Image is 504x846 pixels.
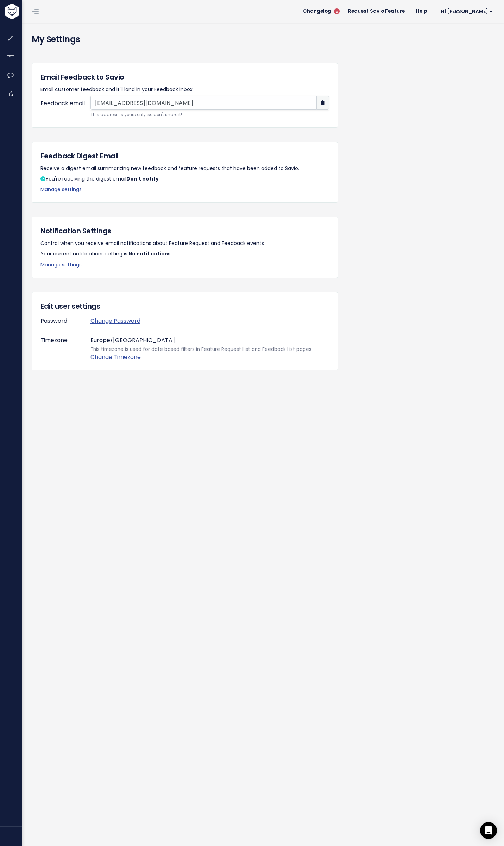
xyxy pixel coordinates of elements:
[90,353,141,361] a: Change Timezone
[40,72,329,82] h5: Email Feedback to Savio
[40,239,329,248] p: Control when you receive email notifications about Feature Request and Feedback events
[90,317,140,325] a: Change Password
[40,151,329,161] h5: Feedback Digest Email
[342,6,410,17] a: Request Savio Feature
[40,186,82,193] a: Manage settings
[35,314,85,325] label: Password
[40,85,329,94] p: Email customer feedback and it'll land in your Feedback inbox.
[303,9,331,14] span: Changelog
[40,261,82,268] a: Manage settings
[40,250,329,258] p: Your current notifications setting is:
[35,334,85,361] label: Timezone
[40,175,329,183] p: You're receiving the digest email
[126,175,159,182] strong: Don't notify
[3,4,58,19] img: logo-white.9d6f32f41409.svg
[433,6,498,17] a: Hi [PERSON_NAME]
[32,33,493,46] h4: My Settings
[90,111,329,119] small: This address is yours only, so don't share it!
[334,8,340,14] span: 5
[128,250,171,257] span: No notifications
[40,164,329,173] p: Receive a digest email summarizing new feedback and feature requests that have been added to Savio.
[90,346,329,353] small: This timezone is used for date based filters in Feature Request List and Feedback List pages
[480,822,497,839] div: Open Intercom Messenger
[441,9,493,14] span: Hi [PERSON_NAME]
[40,99,90,114] label: Feedback email
[90,336,175,344] span: Europe/[GEOGRAPHIC_DATA]
[410,6,433,17] a: Help
[40,301,329,311] h5: Edit user settings
[40,226,329,236] h5: Notification Settings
